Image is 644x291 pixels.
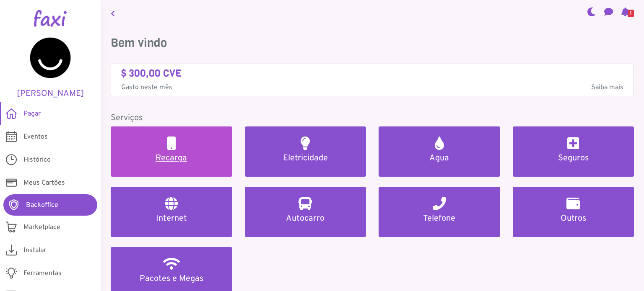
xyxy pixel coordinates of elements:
span: Saiba mais [591,82,623,93]
h5: Outros [523,214,624,224]
a: Autocarro [245,187,366,237]
span: Meus Cartões [23,178,65,188]
h5: Recarga [121,153,222,163]
h5: Pacotes e Megas [121,274,222,284]
a: $ 300,00 CVE Gasto neste mêsSaiba mais [121,67,623,93]
p: Gasto neste mês [121,82,623,93]
span: 1 [628,10,634,17]
span: Pagar [23,109,41,119]
h5: Internet [121,214,222,224]
a: Eletricidade [245,126,366,177]
h5: Seguros [523,153,624,163]
span: Ferramentas [23,268,62,278]
span: Instalar [23,245,46,255]
span: Marketplace [23,222,60,232]
span: Backoffice [26,200,58,210]
h5: Serviços [111,113,634,123]
a: [PERSON_NAME] [13,37,88,99]
h4: $ 300,00 CVE [121,67,623,80]
a: Telefone [379,187,500,237]
a: Outros [513,187,634,237]
a: Recarga [111,126,232,177]
a: Backoffice [3,194,97,216]
h5: Autocarro [255,214,356,224]
h5: Agua [389,153,490,163]
a: Agua [379,126,500,177]
span: Histórico [23,155,51,165]
h3: Bem vindo [111,36,634,50]
a: Seguros [513,126,634,177]
h5: Telefone [389,214,490,224]
a: Internet [111,187,232,237]
h5: [PERSON_NAME] [13,89,88,99]
span: Eventos [23,132,48,142]
h5: Eletricidade [255,153,356,163]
